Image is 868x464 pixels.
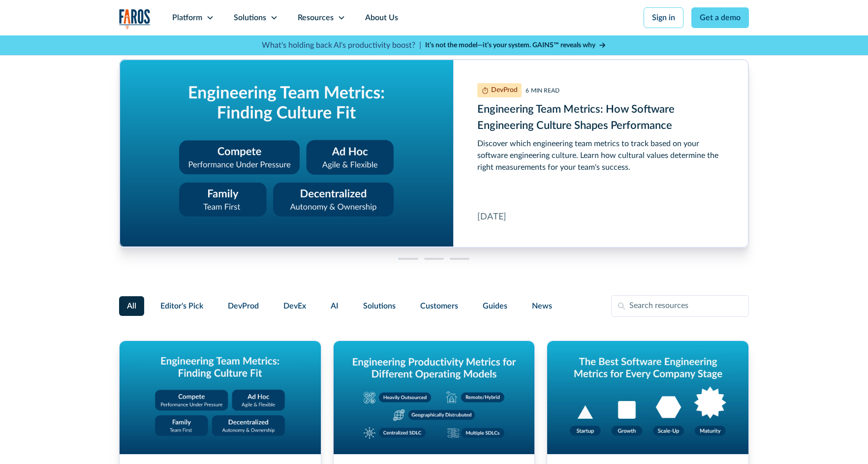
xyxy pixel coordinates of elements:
a: It’s not the model—it’s your system. GAINS™ reveals why [425,40,606,51]
span: Solutions [363,300,396,312]
img: On blue gradient, graphic titled 'The Best Software Engineering Metrics for Every Company Stage' ... [547,341,748,454]
div: Resources [298,12,334,24]
input: Search resources [611,295,749,317]
form: Filter Form [119,295,749,317]
a: Get a demo [691,7,749,28]
img: Logo of the analytics and reporting company Faros. [119,9,151,29]
span: Editor's Pick [160,300,203,312]
p: What's holding back AI's productivity boost? | [262,39,421,51]
span: All [127,300,136,312]
span: Customers [420,300,458,312]
strong: It’s not the model—it’s your system. GAINS™ reveals why [425,42,595,49]
img: Graphic titled 'Engineering Team Metrics: Finding Culture Fit' with four cultural models: Compete... [120,341,321,454]
div: Solutions [234,12,266,24]
div: Platform [172,12,202,24]
span: Guides [483,300,507,312]
a: Engineering Team Metrics: How Software Engineering Culture Shapes Performance [120,60,748,247]
span: DevProd [228,300,259,312]
img: Graphic titled 'Engineering productivity metrics for different operating models' showing five mod... [334,341,535,454]
span: News [532,300,552,312]
span: AI [331,300,339,312]
a: Sign in [644,7,683,28]
span: DevEx [283,300,306,312]
a: home [119,9,151,29]
div: cms-link [120,60,748,247]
